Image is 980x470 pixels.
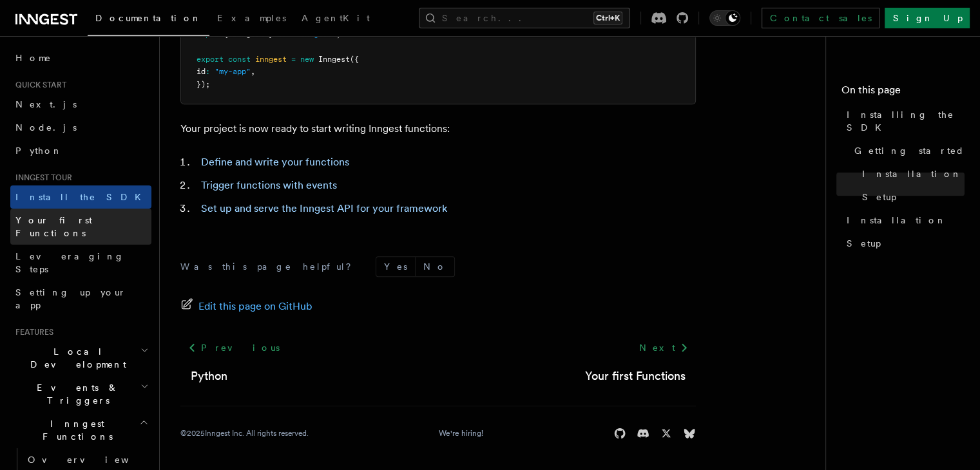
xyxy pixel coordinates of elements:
[95,13,202,23] span: Documentation
[291,55,296,64] span: =
[849,139,965,162] a: Getting started
[10,116,151,139] a: Node.js
[841,82,965,103] h4: On this page
[296,30,336,39] span: "inngest"
[180,336,287,359] a: Previous
[15,192,149,202] span: Install the SDK
[762,8,879,28] a: Contact sales
[857,162,965,185] a: Installation
[841,103,965,139] a: Installing the SDK
[300,55,314,64] span: new
[201,179,337,191] a: Trigger functions with events
[302,13,370,23] span: AgentKit
[15,251,124,274] span: Leveraging Steps
[10,417,139,443] span: Inngest Functions
[10,46,151,70] a: Home
[10,139,151,162] a: Python
[197,55,224,64] span: export
[180,297,312,315] a: Edit this page on GitHub
[10,345,140,371] span: Local Development
[180,120,696,138] p: Your project is now ready to start writing Inngest functions:
[585,367,686,385] a: Your first Functions
[350,55,359,64] span: ({
[416,257,454,276] button: No
[201,202,447,214] a: Set up and serve the Inngest API for your framework
[862,191,896,203] span: Setup
[10,376,151,412] button: Events & Triggers
[15,215,92,238] span: Your first Functions
[10,185,151,209] a: Install the SDK
[857,185,965,209] a: Setup
[273,30,291,39] span: from
[15,122,77,133] span: Node.js
[180,428,309,438] div: © 2025 Inngest Inc. All rights reserved.
[10,80,66,90] span: Quick start
[251,67,255,76] span: ,
[10,412,151,448] button: Inngest Functions
[709,10,740,26] button: Toggle dark mode
[197,30,224,39] span: import
[10,340,151,376] button: Local Development
[10,245,151,281] a: Leveraging Steps
[224,30,273,39] span: { Inngest }
[15,99,77,109] span: Next.js
[885,8,970,28] a: Sign Up
[201,156,349,168] a: Define and write your functions
[15,146,62,156] span: Python
[10,93,151,116] a: Next.js
[10,327,53,337] span: Features
[209,4,294,35] a: Examples
[197,67,206,76] span: id
[15,52,52,64] span: Home
[10,381,140,407] span: Events & Triggers
[180,260,360,273] p: Was this page helpful?
[10,173,72,183] span: Inngest tour
[10,281,151,317] a: Setting up your app
[217,13,286,23] span: Examples
[593,12,622,24] kbd: Ctrl+K
[10,209,151,245] a: Your first Functions
[15,287,126,310] span: Setting up your app
[206,67,210,76] span: :
[191,367,227,385] a: Python
[841,232,965,255] a: Setup
[847,108,965,134] span: Installing the SDK
[197,80,210,89] span: });
[294,4,378,35] a: AgentKit
[847,237,881,250] span: Setup
[28,455,160,465] span: Overview
[228,55,251,64] span: const
[847,214,946,227] span: Installation
[631,336,696,359] a: Next
[419,8,630,28] button: Search...Ctrl+K
[336,30,341,39] span: ;
[854,144,965,157] span: Getting started
[255,55,287,64] span: inngest
[376,257,415,276] button: Yes
[841,209,965,232] a: Installation
[88,4,209,36] a: Documentation
[318,55,350,64] span: Inngest
[198,297,312,315] span: Edit this page on GitHub
[215,67,251,76] span: "my-app"
[862,167,962,180] span: Installation
[439,428,483,438] a: We're hiring!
